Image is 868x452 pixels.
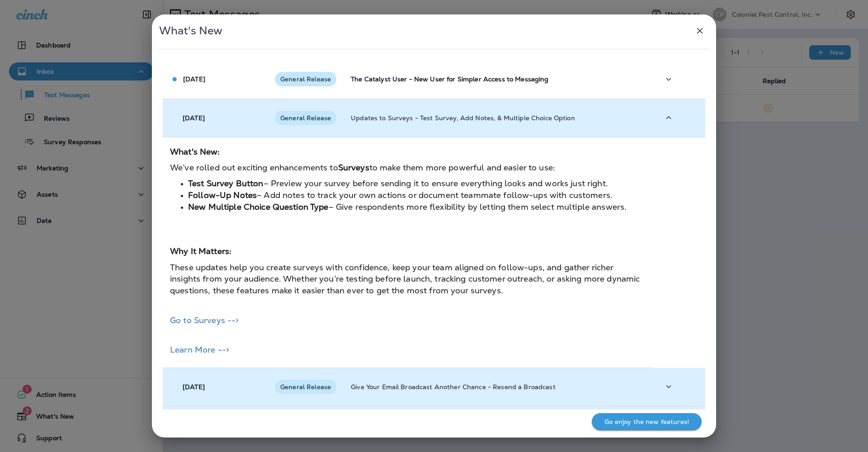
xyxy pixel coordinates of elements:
p: Give Your Email Broadcast Another Chance - Resend a Broadcast [351,383,645,391]
span: General Release [275,114,336,122]
strong: Test Survey Button [188,178,264,188]
span: What's New [159,24,222,38]
strong: What's New: [170,146,220,157]
span: – Give respondents more flexibility by letting them select multiple answers. [329,202,627,212]
button: Go enjoy the new features! [592,413,702,430]
span: – Add notes to track your own actions or document teammate follow-ups with customers. [257,190,613,200]
span: These updates help you create surveys with confidence, keep your team aligned on follow-ups, and ... [170,262,640,296]
p: The Catalyst User - New User for Simpler Access to Messaging [351,75,645,83]
p: Go enjoy the new features! [604,418,689,425]
span: – Preview your survey before sending it to ensure everything looks and works just right. [264,178,608,188]
span: General Release [275,383,336,391]
a: Go to Surveys --> [170,315,239,325]
span: to make them more powerful and easier to use: [369,162,555,173]
p: [DATE] [183,114,205,122]
strong: Why It Matters: [170,246,231,256]
strong: Follow-Up Notes [188,190,257,200]
strong: New Multiple Choice Question Type [188,202,329,212]
strong: Surveys [338,162,369,173]
p: Updates to Surveys - Test Survey, Add Notes, & Multiple Choice Option [351,114,645,122]
p: [DATE] [183,383,205,391]
p: [DATE] [183,75,205,83]
a: Learn More --> [170,344,229,355]
span: We’ve rolled out exciting enhancements to [170,162,338,173]
span: General Release [275,75,336,83]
